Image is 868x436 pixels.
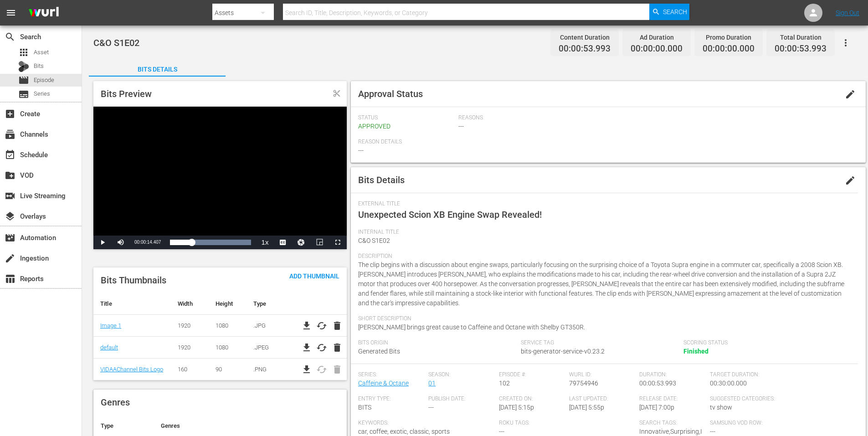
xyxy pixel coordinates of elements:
[100,344,118,351] a: default
[247,337,297,359] td: .JPEG
[710,380,747,387] span: 00:30:00.000
[358,114,454,122] span: Status
[5,31,15,42] span: Search
[649,4,689,20] button: Search
[499,420,635,427] span: Roku Tags:
[358,380,409,387] a: Caffeine & Octane
[631,44,683,54] span: 00:00:00.000
[171,359,209,380] td: 160
[171,293,209,315] th: Width
[209,293,247,315] th: Height
[5,190,15,201] span: Live Streaming
[34,48,49,57] span: Asset
[329,236,347,249] button: Fullscreen
[247,293,297,315] th: Type
[301,342,312,353] a: file_download
[316,342,327,353] span: cached
[332,342,343,353] button: delete
[499,371,565,379] span: Episode #:
[358,420,494,427] span: Keywords:
[639,371,705,379] span: Duration:
[5,273,15,284] span: Reports
[521,339,683,347] span: Service Tag
[89,58,226,80] div: Bits Details
[521,348,605,355] span: bits-generator-service-v0.23.2
[710,428,715,435] span: ---
[358,348,400,355] span: Generated Bits
[333,89,341,97] span: Clipped
[499,404,534,411] span: [DATE] 5:15p
[100,322,121,329] a: Image 1
[112,236,130,249] button: Mute
[34,62,44,71] span: Bits
[836,9,859,16] a: Sign Out
[358,395,424,403] span: Entry Type:
[569,371,635,379] span: Wurl ID:
[358,428,450,435] span: car, coffee, exotic, classic, sports
[559,44,611,54] span: 00:00:53.993
[332,320,343,331] span: delete
[101,88,152,99] span: Bits Preview
[93,293,171,315] th: Title
[256,236,274,249] button: Playback Rate
[5,211,15,222] span: Overlays
[134,240,161,245] span: 00:00:14.407
[358,123,390,130] span: APPROVED
[34,76,54,85] span: Episode
[301,320,312,331] a: file_download
[358,88,423,99] span: Approval Status
[428,371,494,379] span: Season:
[5,108,15,119] span: Create
[5,149,15,160] span: Schedule
[683,348,709,355] span: Finished
[358,339,521,347] span: Bits Origin
[639,404,674,411] span: [DATE] 7:00p
[18,89,29,100] span: Series
[358,323,585,331] span: [PERSON_NAME] brings great cause to Caffeine and Octane with Shelby GT350R.
[428,395,494,403] span: Publish Date:
[209,359,247,380] td: 90
[301,364,312,375] a: file_download
[247,315,297,337] td: .JPG
[569,395,635,403] span: Last Updated:
[292,236,310,249] button: Jump To Time
[358,147,364,154] span: ---
[703,31,755,44] div: Promo Duration
[639,395,705,403] span: Release Date:
[569,380,598,387] span: 79754946
[18,47,29,58] span: Asset
[663,4,687,20] span: Search
[845,89,856,100] span: edit
[93,236,112,249] button: Play
[358,371,424,379] span: Series:
[5,253,15,264] span: Ingestion
[358,209,542,220] span: Unexpected Scion XB Engine Swap Revealed!
[358,174,405,185] span: Bits Details
[5,7,16,18] span: menu
[499,380,510,387] span: 102
[499,428,504,435] span: ---
[775,44,827,54] span: 00:00:53.993
[332,364,343,375] span: delete
[209,337,247,359] td: 1080
[458,114,854,122] span: Reasons
[845,175,856,186] span: edit
[499,395,565,403] span: Created On:
[458,123,464,130] span: ---
[171,337,209,359] td: 1920
[5,170,15,181] span: VOD
[316,364,327,375] button: cached
[100,366,163,373] a: VIDAA Channel Bits Logo
[18,61,29,72] div: Bits
[274,236,292,249] button: Captions
[18,75,29,86] span: Episode
[710,420,776,427] span: Samsung VOD Row:
[5,129,15,140] span: Channels
[282,272,347,280] span: Add Thumbnail
[775,31,827,44] div: Total Duration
